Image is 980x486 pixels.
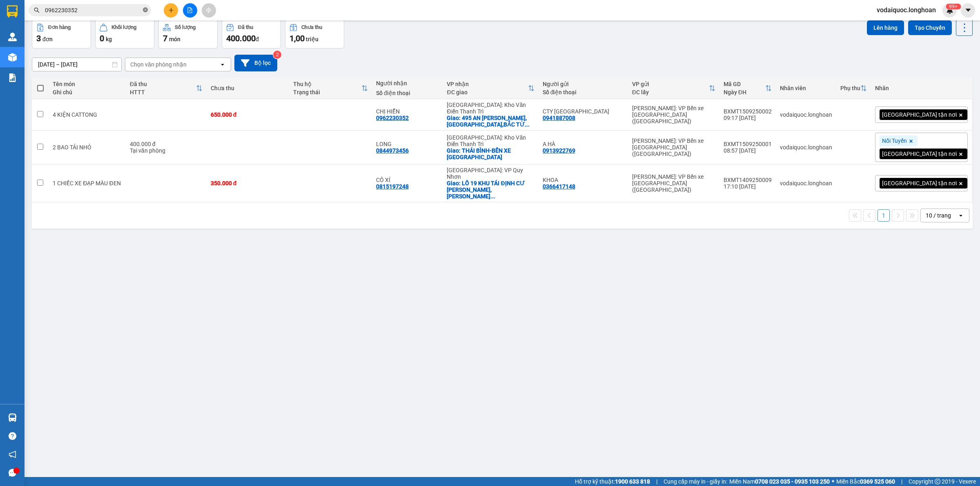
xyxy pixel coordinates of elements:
div: 0366417148 [543,183,575,190]
span: search [34,7,40,13]
sup: 2 [273,51,281,59]
button: Khối lượng0kg [95,19,154,49]
button: aim [202,3,216,18]
div: LONG [376,141,439,147]
div: A HÀ [543,141,624,147]
div: 10 / trang [926,211,951,220]
button: Đơn hàng3đơn [32,19,91,49]
span: | [656,477,657,486]
span: Ngày in phiếu: 09:18 ngày [55,16,168,25]
svg: open [219,61,226,68]
div: 0844973456 [376,147,409,154]
input: Tìm tên, số ĐT hoặc mã đơn [45,6,141,15]
div: VP gửi [632,81,709,87]
div: 0941887008 [543,115,575,121]
button: 1 [878,209,890,222]
div: Khối lượng [111,24,136,30]
span: Cung cấp máy in - giấy in: [664,477,727,486]
span: file-add [187,7,193,13]
span: plus [168,7,174,13]
div: Nhân viên [780,85,832,91]
div: BXMT1509250001 [724,141,772,147]
div: [GEOGRAPHIC_DATA]: VP Quy Nhơn [447,167,534,180]
div: 2 BAO TẢI NHỎ [53,144,121,151]
div: BXMT1409250009 [724,177,772,183]
div: Ngày ĐH [724,89,765,95]
div: CÔ XÍ [376,177,439,183]
span: 7 [163,33,167,43]
span: ... [525,121,530,128]
div: Đơn hàng [48,24,71,30]
button: Lên hàng [867,20,904,35]
div: 1 CHIẾC XE ĐẠP MÀU ĐEN [53,180,121,186]
img: warehouse-icon [8,413,17,422]
span: notification [9,450,16,458]
div: Giao: 495 AN DƯƠNG VƯƠNG,ĐÔNG NGẠC,BẮC TỪ LIÊM,HÀ NỘI [447,115,534,128]
strong: 0369 525 060 [860,478,895,485]
div: Ghi chú [53,89,121,95]
div: VP nhận [447,81,528,87]
th: Toggle SortBy [719,78,776,99]
span: 1,00 [290,33,305,43]
div: Mã GD [724,81,765,87]
div: 09:17 [DATE] [724,115,772,121]
span: Mã đơn: BXMT1509250002 [3,49,126,60]
div: 08:57 [DATE] [724,147,772,154]
div: HTTT [130,89,196,95]
div: 4 KIỆN CATTONG [53,111,121,118]
span: | [901,477,902,486]
strong: 0708 023 035 - 0935 103 250 [755,478,830,485]
div: Nhãn [875,85,968,91]
div: Chưa thu [211,85,285,91]
span: [PHONE_NUMBER] [3,28,62,42]
div: vodaiquoc.longhoan [780,111,832,118]
button: Bộ lọc [234,55,277,71]
sup: 507 [946,4,961,9]
div: Người gửi [543,81,624,87]
div: Đã thu [238,24,253,30]
div: Người nhận [376,80,439,87]
span: close-circle [143,7,148,12]
th: Toggle SortBy [443,78,538,99]
span: CÔNG TY TNHH CHUYỂN PHÁT NHANH BẢO AN [65,28,163,42]
strong: 1900 633 818 [615,478,650,485]
button: Số lượng7món [158,19,218,49]
span: Miền Nam [729,477,830,486]
div: [GEOGRAPHIC_DATA]: Kho Văn Điển Thanh Trì [447,102,534,115]
div: Chưa thu [301,24,322,30]
span: đơn [42,36,53,42]
span: đ [256,36,259,42]
th: Toggle SortBy [126,78,207,99]
span: [GEOGRAPHIC_DATA] tận nơi [882,111,957,118]
span: [GEOGRAPHIC_DATA] tận nơi [882,180,957,187]
span: aim [206,7,212,13]
svg: open [958,212,964,219]
div: CTY NHẬT HÀN [543,108,624,115]
span: Miền Bắc [836,477,895,486]
span: caret-down [964,7,972,14]
button: Chưa thu1,00 triệu [285,19,344,49]
th: Toggle SortBy [836,78,871,99]
span: ⚪️ [832,480,834,483]
img: logo-vxr [7,5,18,18]
div: ĐC giao [447,89,528,95]
div: Tên món [53,81,121,87]
div: vodaiquoc.longhoan [780,180,832,186]
img: icon-new-feature [946,7,953,14]
div: 17:10 [DATE] [724,183,772,190]
span: ... [490,193,495,200]
img: warehouse-icon [8,53,17,62]
div: Số điện thoại [376,90,439,96]
div: [PERSON_NAME]: VP Bến xe [GEOGRAPHIC_DATA] ([GEOGRAPHIC_DATA]) [632,173,715,193]
strong: PHIẾU DÁN LÊN HÀNG [58,4,165,15]
div: Số lượng [175,24,196,30]
span: món [169,36,180,42]
div: KHOA [543,177,624,183]
span: vodaiquoc.longhoan [870,5,942,15]
span: close-circle [143,7,148,14]
div: Số điện thoại [543,89,624,95]
div: BXMT1509250002 [724,108,772,115]
div: 0815197248 [376,183,409,190]
div: Giao: LÔ 19 KHU TÁI ĐỊNH CƯ BÙI THỊ XUÂN,BÙI THỊ XUÂN,QUY NHƠN,BÌNH ĐỊNH [447,180,534,200]
span: Hỗ trợ kỹ thuật: [575,477,650,486]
